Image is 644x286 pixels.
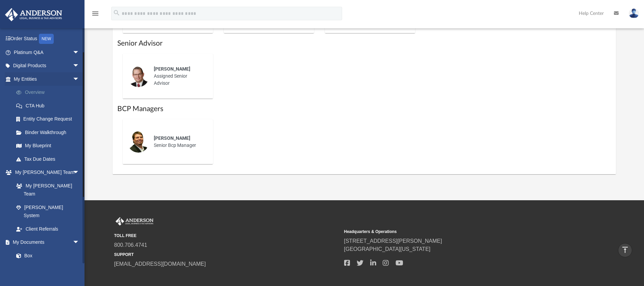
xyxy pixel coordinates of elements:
[9,112,90,126] a: Entity Change Request
[9,179,83,201] a: My [PERSON_NAME] Team
[9,201,86,222] a: [PERSON_NAME] System
[73,46,86,59] span: arrow_drop_down
[344,246,431,252] a: [GEOGRAPHIC_DATA][US_STATE]
[149,130,208,154] div: Senior Bcp Manager
[113,9,120,17] i: search
[5,72,90,86] a: My Entitiesarrow_drop_down
[73,236,86,250] span: arrow_drop_down
[9,222,86,236] a: Client Referrals
[114,261,206,267] a: [EMAIL_ADDRESS][DOMAIN_NAME]
[344,229,569,235] small: Headquarters & Operations
[621,246,629,254] i: vertical_align_top
[618,243,632,257] a: vertical_align_top
[114,233,339,239] small: TOLL FREE
[9,126,90,139] a: Binder Walkthrough
[91,13,99,18] a: menu
[3,8,64,21] img: Anderson Advisors Platinum Portal
[114,252,339,258] small: SUPPORT
[127,66,149,87] img: thumbnail
[5,32,90,46] a: Order StatusNEW
[9,249,83,262] a: Box
[154,135,190,141] span: [PERSON_NAME]
[5,166,86,179] a: My [PERSON_NAME] Teamarrow_drop_down
[117,38,612,48] h1: Senior Advisor
[9,262,86,276] a: Meeting Minutes
[114,217,155,226] img: Anderson Advisors Platinum Portal
[154,66,190,72] span: [PERSON_NAME]
[344,238,442,244] a: [STREET_ADDRESS][PERSON_NAME]
[117,104,612,114] h1: BCP Managers
[39,34,54,44] div: NEW
[73,72,86,86] span: arrow_drop_down
[73,166,86,180] span: arrow_drop_down
[149,61,208,92] div: Assigned Senior Advisor
[5,59,90,73] a: Digital Productsarrow_drop_down
[629,8,639,18] img: User Pic
[5,236,86,249] a: My Documentsarrow_drop_down
[9,152,90,166] a: Tax Due Dates
[127,131,149,153] img: thumbnail
[9,86,90,99] a: Overview
[9,139,86,153] a: My Blueprint
[9,99,90,112] a: CTA Hub
[73,59,86,73] span: arrow_drop_down
[91,9,99,18] i: menu
[5,46,90,59] a: Platinum Q&Aarrow_drop_down
[114,242,147,248] a: 800.706.4741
